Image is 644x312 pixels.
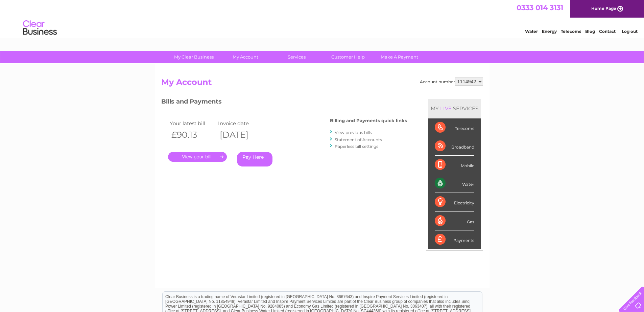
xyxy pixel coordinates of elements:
[161,97,407,109] h3: Bills and Payments
[216,119,265,128] td: Invoice date
[585,29,595,34] a: Blog
[216,128,265,142] th: [DATE]
[330,118,407,123] h4: Billing and Payments quick links
[599,29,616,34] a: Contact
[622,29,638,34] a: Log out
[561,29,581,34] a: Telecoms
[435,156,474,174] div: Mobile
[428,99,481,118] div: MY SERVICES
[420,77,483,86] div: Account number
[435,137,474,156] div: Broadband
[435,118,474,137] div: Telecoms
[335,137,382,142] a: Statement of Accounts
[517,3,563,12] a: 0333 014 3131
[269,51,325,63] a: Services
[168,128,217,142] th: £90.13
[168,152,227,162] a: .
[439,105,453,112] div: LIVE
[320,51,376,63] a: Customer Help
[435,230,474,249] div: Payments
[435,174,474,193] div: Water
[435,193,474,211] div: Electricity
[163,4,482,33] div: Clear Business is a trading name of Verastar Limited (registered in [GEOGRAPHIC_DATA] No. 3667643...
[372,51,427,63] a: Make A Payment
[542,29,557,34] a: Energy
[335,144,378,149] a: Paperless bill settings
[161,77,483,90] h2: My Account
[237,152,272,166] a: Pay Here
[23,18,57,38] img: logo.png
[335,130,372,135] a: View previous bills
[168,119,217,128] td: Your latest bill
[166,51,222,63] a: My Clear Business
[435,212,474,230] div: Gas
[217,51,273,63] a: My Account
[525,29,538,34] a: Water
